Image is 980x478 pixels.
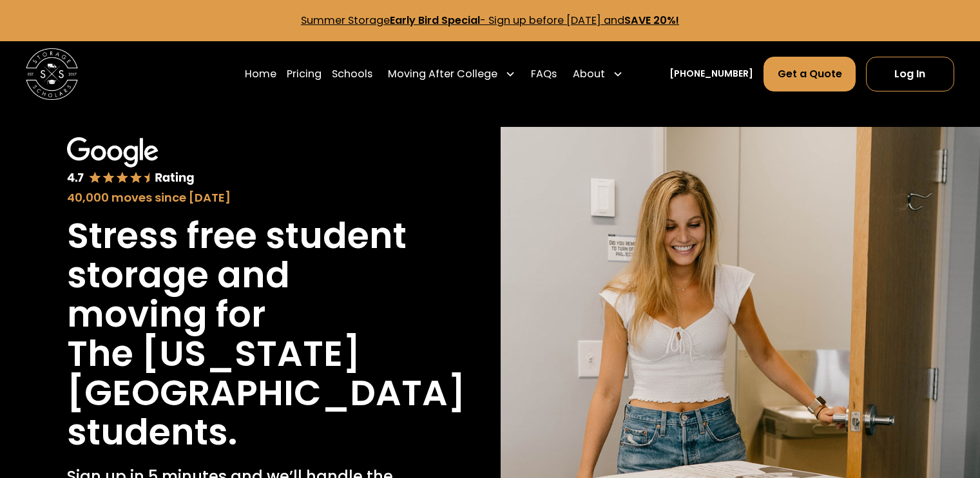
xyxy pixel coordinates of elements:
strong: SAVE 20%! [624,13,679,28]
div: About [568,56,628,92]
div: About [573,66,605,82]
img: Storage Scholars main logo [26,48,78,100]
strong: Early Bird Special [390,13,480,28]
h1: Stress free student storage and moving for [67,216,412,334]
img: Google 4.7 star rating [67,137,194,186]
a: Get a Quote [764,57,855,91]
a: [PHONE_NUMBER] [669,67,753,81]
a: Home [245,56,276,92]
h1: The [US_STATE][GEOGRAPHIC_DATA] [67,334,465,413]
a: Log In [866,57,954,91]
a: FAQs [531,56,557,92]
a: Schools [332,56,372,92]
a: Pricing [287,56,322,92]
div: Moving After College [388,66,497,82]
div: Moving After College [383,56,521,92]
a: home [26,48,78,100]
h1: students. [67,413,237,452]
a: Summer StorageEarly Bird Special- Sign up before [DATE] andSAVE 20%! [301,13,679,28]
div: 40,000 moves since [DATE] [67,189,412,206]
